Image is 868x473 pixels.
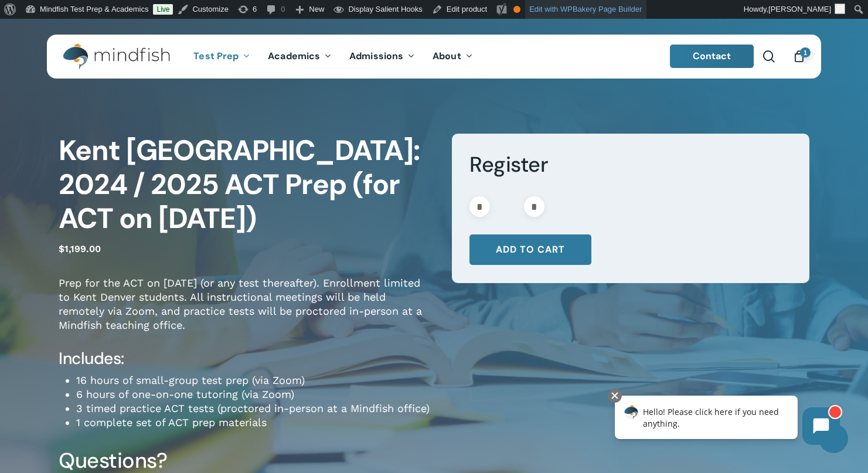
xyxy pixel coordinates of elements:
a: About [424,52,482,62]
span: Admissions [349,50,403,62]
span: Test Prep [193,50,239,62]
p: Prep for the ACT on [DATE] (or any test thereafter). Enrollment limited to Kent Denver students. ... [59,276,434,348]
iframe: Chatbot [603,386,852,457]
span: About [433,50,461,62]
a: Test Prep [185,52,259,62]
a: Live [153,4,173,15]
input: Product quantity [493,196,520,217]
a: Cart [792,50,805,63]
a: Admissions [341,52,424,62]
bdi: 1,199.00 [59,243,101,254]
span: 1 [800,47,811,57]
span: [PERSON_NAME] [768,5,831,13]
button: Add to cart [469,234,591,265]
span: Academics [268,50,320,62]
a: Contact [670,45,754,68]
li: 1 complete set of ACT prep materials [76,416,434,430]
span: $ [59,243,64,254]
nav: Main Menu [185,35,481,79]
a: Academics [259,52,341,62]
h4: Includes: [59,348,434,369]
h1: Kent [GEOGRAPHIC_DATA]: 2024 / 2025 ACT Prep (for ACT on [DATE]) [59,134,434,236]
li: 16 hours of small-group test prep (via Zoom) [76,373,434,387]
div: OK [513,6,520,13]
header: Main Menu [47,35,821,79]
li: 6 hours of one-on-one tutoring (via Zoom) [76,387,434,401]
span: Contact [693,50,731,62]
li: 3 timed practice ACT tests (proctored in-person at a Mindfish office) [76,401,434,416]
h3: Register [469,151,791,178]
